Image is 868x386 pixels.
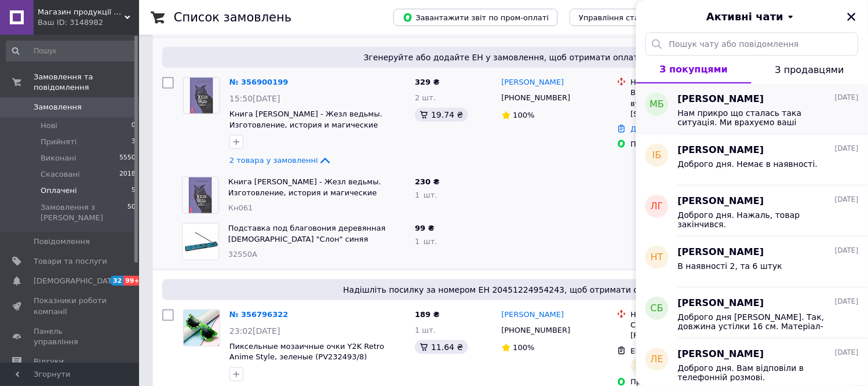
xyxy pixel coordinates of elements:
span: НТ [651,251,663,264]
a: [PERSON_NAME] [502,77,564,88]
img: Фото товару [184,310,220,345]
span: Виконані [41,153,76,163]
span: [DATE] [835,246,859,256]
span: Магазин продукції Латинскої та Північної Америки [38,7,125,17]
span: Показники роботи компанії [34,296,107,316]
span: 2 товара у замовленні [229,156,318,165]
span: 100% [513,343,535,352]
button: Завантажити звіт по пром-оплаті [393,9,558,26]
a: Книга [PERSON_NAME] - Жезл ведьмы. Изготовление, история и магические свойства волшебных палочек.... [228,177,381,207]
span: [DATE] [835,93,859,103]
span: 32550A [228,250,257,258]
span: [PERSON_NAME] [678,246,764,259]
div: Нова Пошта [631,77,746,88]
a: Книга [PERSON_NAME] - Жезл ведьмы. Изготовление, история и магические свойства волшебных палочек.... [229,110,382,140]
span: [PERSON_NAME] [678,195,764,208]
a: Додати ЕН [631,125,673,133]
span: [DATE] [835,297,859,307]
span: [DEMOGRAPHIC_DATA] [34,276,119,286]
span: ЛГ [651,200,663,213]
span: 99+ [123,276,143,286]
a: Фото товару [183,309,220,347]
span: Прийняті [41,137,76,147]
input: Пошук чату або повідомлення [645,32,859,56]
div: Нова Пошта [631,309,746,320]
span: [PERSON_NAME] [678,297,764,310]
span: Доброго дня. Вам відповіли в телефонній розмові. [678,363,843,382]
div: Ваш ID: 3148982 [38,17,139,28]
span: Замовлення з [PERSON_NAME] [41,202,127,223]
button: ІБ[PERSON_NAME][DATE]Доброго дня. Немає в наявності. [636,134,868,185]
div: Вінниця, №4 (до 200 кг): вул. [PERSON_NAME][STREET_ADDRESS] [631,88,746,119]
div: 19.74 ₴ [415,108,468,122]
a: 2 товара у замовленні [229,156,332,165]
span: Нам прикро що сталась така ситуація. Ми врахуємо ваші зауваження щодо пакування. По вашому замовл... [678,108,843,127]
span: 1 шт. [415,191,437,199]
span: 50 [127,202,136,223]
img: Фото товару [183,224,218,260]
button: НТ[PERSON_NAME][DATE]В наявності 2, та 6 штук [636,236,868,287]
div: Самарь, №4 (до 30 кг): ул. [PERSON_NAME], 3 [631,320,746,341]
span: МБ [650,98,665,111]
a: № 356796322 [229,310,289,319]
span: Згенеруйте або додайте ЕН у замовлення, щоб отримати оплату [167,52,840,63]
span: [PERSON_NAME] [678,348,764,361]
span: 3 [132,137,136,147]
span: 99 ₴ [415,224,435,232]
button: Активні чати [669,9,836,24]
span: 230 ₴ [415,177,440,186]
span: [PERSON_NAME] [678,144,764,157]
span: В наявності 2, та 6 штук [678,261,782,271]
div: [PHONE_NUMBER] [499,90,573,105]
span: [DATE] [835,348,859,358]
span: З продавцями [775,64,844,75]
div: 11.64 ₴ [415,340,468,354]
span: 32 [110,276,123,286]
span: 0 [132,121,136,131]
span: Панель управління [34,326,107,347]
button: Закрити [845,10,859,24]
div: [PHONE_NUMBER] [499,323,573,338]
span: Замовлення [34,102,82,112]
span: Активні чати [706,9,783,24]
button: Управління статусами [570,9,677,26]
span: Завантажити звіт по пром-оплаті [403,12,549,23]
span: СБ [651,302,663,315]
span: 1 шт. [415,237,437,246]
span: Доброго дня [PERSON_NAME]. Так, довжина устілки 16 см. Матеріал-комбінований. Замш і текстиль [678,312,843,331]
span: [DATE] [835,144,859,154]
span: 329 ₴ [415,78,440,86]
span: Замовлення та повідомлення [34,72,139,93]
img: Фото товару [190,78,213,114]
span: 1 шт. [415,326,436,334]
span: Нові [41,121,57,131]
button: СБ[PERSON_NAME][DATE]Доброго дня [PERSON_NAME]. Так, довжина устілки 16 см. Матеріал-комбінований... [636,287,868,338]
span: Доброго дня. Нажаль, товар закінчився. [678,210,843,229]
span: Відгуки [34,356,64,367]
span: Товари та послуги [34,256,107,267]
span: 5550 [119,153,136,163]
button: З продавцями [752,56,868,83]
img: Фото товару [189,177,212,213]
div: Заплановано [631,359,696,373]
span: 189 ₴ [415,310,440,319]
a: Пиксельные мозаичные очки Y2K Retro Anime Style, зеленые (PV232493/8) [229,342,384,362]
a: [PERSON_NAME] [502,309,564,321]
span: ІБ [652,149,662,162]
span: Повідомлення [34,236,90,247]
span: Оплачені [41,185,77,196]
span: Надішліть посилку за номером ЕН 20451224954243, щоб отримати оплату [167,284,840,296]
span: ЕН: 20451224954243 [631,347,713,355]
button: МБ[PERSON_NAME][DATE]Нам прикро що сталась така ситуація. Ми врахуємо ваші зауваження щодо пакува... [636,83,868,134]
span: 2 шт. [415,93,436,102]
span: 2018 [119,169,136,180]
span: Управління статусами [579,13,668,22]
button: ЛГ[PERSON_NAME][DATE]Доброго дня. Нажаль, товар закінчився. [636,185,868,236]
a: Подставка под благовония деревянная [DEMOGRAPHIC_DATA] "Слон" синяя (26х4,5х0,5 см) [228,224,386,254]
h1: Список замовлень [174,10,291,24]
span: 23:02[DATE] [229,326,280,336]
span: [DATE] [835,195,859,205]
a: № 356900199 [229,78,289,86]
